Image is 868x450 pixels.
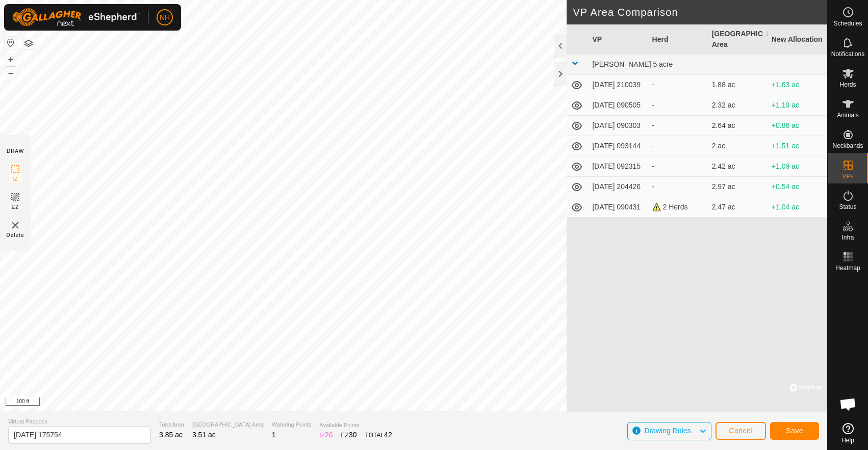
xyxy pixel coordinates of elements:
[12,203,19,211] span: EZ
[588,197,648,218] td: [DATE] 090431
[768,156,827,177] td: +1.09 ac
[833,20,862,27] span: Schedules
[837,112,859,118] span: Animals
[841,234,854,241] span: Infra
[768,177,827,197] td: +0.54 ac
[828,419,868,447] a: Help
[652,141,704,151] div: -
[644,427,691,435] span: Drawing Rules
[159,420,184,429] span: Total Area
[831,51,864,57] span: Notifications
[349,431,357,439] span: 30
[768,197,827,218] td: +1.04 ac
[768,75,827,95] td: +1.63 ac
[192,431,216,439] span: 3.51 ac
[708,116,768,136] td: 2.64 ac
[768,24,827,55] th: New Allocation
[768,136,827,156] td: +1.51 ac
[325,431,333,439] span: 26
[272,420,311,429] span: Watering Points
[588,156,648,177] td: [DATE] 092315
[708,136,768,156] td: 2 ac
[272,431,276,439] span: 1
[652,80,704,90] div: -
[424,398,454,407] a: Contact Us
[7,231,24,239] span: Delete
[708,95,768,116] td: 2.32 ac
[841,437,854,443] span: Help
[716,422,766,440] button: Cancel
[588,75,648,95] td: [DATE] 210039
[839,82,856,88] span: Herds
[588,95,648,116] td: [DATE] 090505
[319,430,333,440] div: IZ
[842,173,853,179] span: VPs
[8,417,151,426] span: Virtual Paddock
[588,116,648,136] td: [DATE] 090303
[768,116,827,136] td: +0.86 ac
[159,431,183,439] span: 3.85 ac
[13,175,18,183] span: IZ
[9,219,21,231] img: VP
[652,161,704,172] div: -
[768,95,827,116] td: +1.19 ac
[7,147,24,155] div: DRAW
[833,389,863,419] div: Open chat
[341,430,357,440] div: EZ
[365,430,392,440] div: TOTAL
[652,100,704,111] div: -
[652,181,704,192] div: -
[588,24,648,55] th: VP
[588,177,648,197] td: [DATE] 204426
[373,398,412,407] a: Privacy Policy
[708,197,768,218] td: 2.47 ac
[592,60,673,68] span: [PERSON_NAME] 5 acre
[708,24,768,55] th: [GEOGRAPHIC_DATA] Area
[5,54,17,66] button: +
[652,120,704,131] div: -
[708,156,768,177] td: 2.42 ac
[319,421,392,430] span: Available Points
[652,202,704,213] div: 2 Herds
[648,24,708,55] th: Herd
[786,427,803,435] span: Save
[708,177,768,197] td: 2.97 ac
[588,136,648,156] td: [DATE] 093144
[192,420,264,429] span: [GEOGRAPHIC_DATA] Area
[22,37,35,49] button: Map Layers
[384,431,392,439] span: 42
[5,37,17,49] button: Reset Map
[12,8,140,27] img: Gallagher Logo
[729,427,753,435] span: Cancel
[770,422,819,440] button: Save
[835,265,860,271] span: Heatmap
[160,12,170,23] span: NH
[573,6,827,18] h2: VP Area Comparison
[839,204,856,210] span: Status
[832,143,863,149] span: Neckbands
[708,75,768,95] td: 1.88 ac
[5,67,17,79] button: –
